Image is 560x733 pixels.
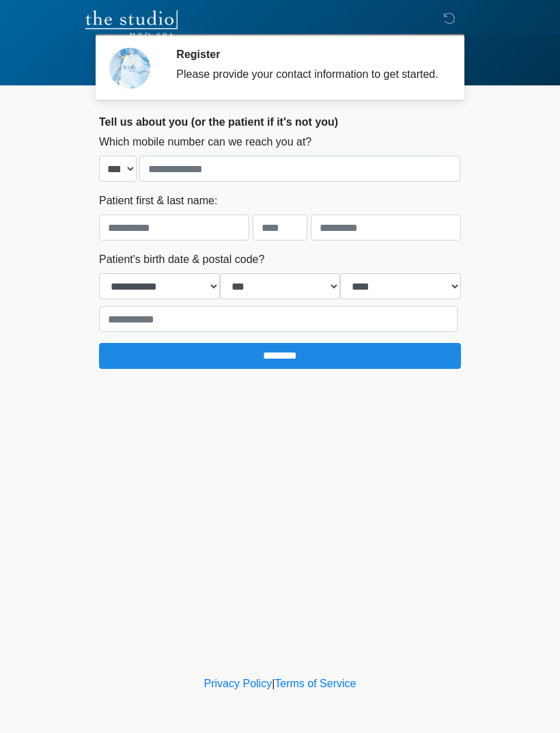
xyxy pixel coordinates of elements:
[176,48,440,61] h2: Register
[99,134,311,150] label: Which mobile number can we reach you at?
[275,678,356,689] a: Terms of Service
[99,251,264,268] label: Patient's birth date & postal code?
[85,10,178,38] img: The Studio Med Spa Logo
[99,115,461,128] h2: Tell us about you (or the patient if it's not you)
[109,48,150,89] img: Agent Avatar
[272,678,275,689] a: |
[176,66,440,83] div: Please provide your contact information to get started.
[99,193,217,209] label: Patient first & last name:
[204,678,272,689] a: Privacy Policy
